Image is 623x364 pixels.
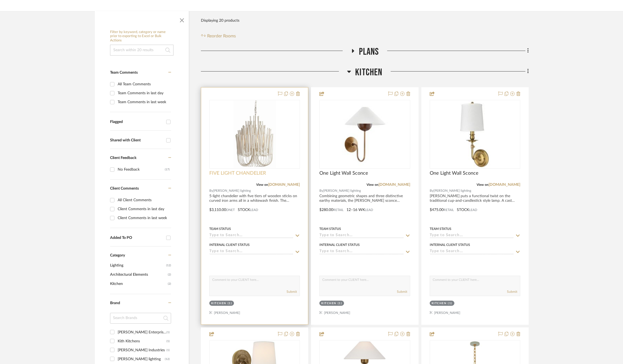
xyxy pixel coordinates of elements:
input: Type to Search… [319,249,403,254]
div: No Feedback [118,165,165,174]
div: Client Comments in last day [118,205,170,213]
div: Client Comments in last week [118,214,170,222]
span: [PERSON_NAME] lighting [433,188,471,193]
div: (1) [166,346,170,355]
div: Kitchen [211,301,226,305]
div: (1) [166,337,170,346]
span: FIVE LIGHT CHANDELIER [209,170,266,176]
div: Team Status [319,226,341,231]
div: Internal Client Status [430,242,470,247]
div: Kitchen [432,301,447,305]
input: Search within 20 results [110,45,174,56]
span: By [319,188,323,193]
div: [PERSON_NAME] lighting [118,355,165,363]
button: Reorder Rooms [201,33,236,39]
span: Client Feedback [110,156,136,160]
input: Type to Search… [209,233,293,238]
img: One Light Wall Sconce [441,100,509,168]
div: (1) [228,301,232,305]
span: Team Comments [110,71,138,74]
div: Team Status [430,226,451,231]
div: 0 [210,100,300,168]
span: Brand [110,301,120,305]
span: One Light Wall Sconce [319,170,368,176]
span: Client Comments [110,187,139,190]
div: [PERSON_NAME] Industries [118,346,166,355]
span: Architectural Elements [110,270,166,279]
div: (17) [165,165,170,174]
button: Submit [287,289,297,294]
a: [DOMAIN_NAME] [489,183,520,187]
img: One Light Wall Sconce [331,100,399,168]
div: Flagged [110,120,163,124]
div: Added To PO [110,236,163,240]
span: Plans [359,46,379,58]
span: Reorder Rooms [207,33,236,39]
div: Team Status [209,226,231,231]
span: (2) [168,270,171,279]
div: Displaying 20 products [201,15,239,26]
span: View on [367,183,378,186]
span: One Light Wall Sconce [430,170,479,176]
span: Kitchen [355,67,382,78]
input: Type to Search… [430,249,514,254]
div: Internal Client Status [209,242,250,247]
span: Lighting [110,261,165,270]
div: (12) [165,355,170,363]
span: [PERSON_NAME] lighting [323,188,361,193]
input: Search Brands [110,313,171,324]
div: (1) [166,328,170,337]
a: [DOMAIN_NAME] [378,183,410,187]
img: FIVE LIGHT CHANDELIER [221,100,288,168]
input: Type to Search… [209,249,293,254]
input: Type to Search… [319,233,403,238]
span: [PERSON_NAME] lighting [213,188,251,193]
span: View on [256,183,268,186]
a: [DOMAIN_NAME] [268,183,300,187]
h6: Filter by keyword, category or name prior to exporting to Excel or Bulk Actions [110,30,174,43]
span: View on [477,183,489,186]
span: Kitchen [110,279,166,288]
button: Submit [507,289,517,294]
button: Submit [397,289,407,294]
div: Team Comments in last day [118,89,170,97]
div: All Client Comments [118,196,170,204]
div: Kitchen [321,301,336,305]
span: By [209,188,213,193]
div: (1) [338,301,342,305]
div: (1) [448,301,452,305]
div: All Team Comments [118,80,170,89]
span: (2) [168,279,171,288]
span: (12) [166,261,171,270]
div: Team Comments in last week [118,98,170,106]
span: Category [110,253,125,258]
div: [PERSON_NAME] Enterprises® [118,328,166,337]
input: Type to Search… [430,233,514,238]
div: Internal Client Status [319,242,360,247]
div: Shared with Client [110,138,163,143]
span: By [430,188,433,193]
button: Close [176,14,187,25]
div: Kith Kitchens [118,337,166,346]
